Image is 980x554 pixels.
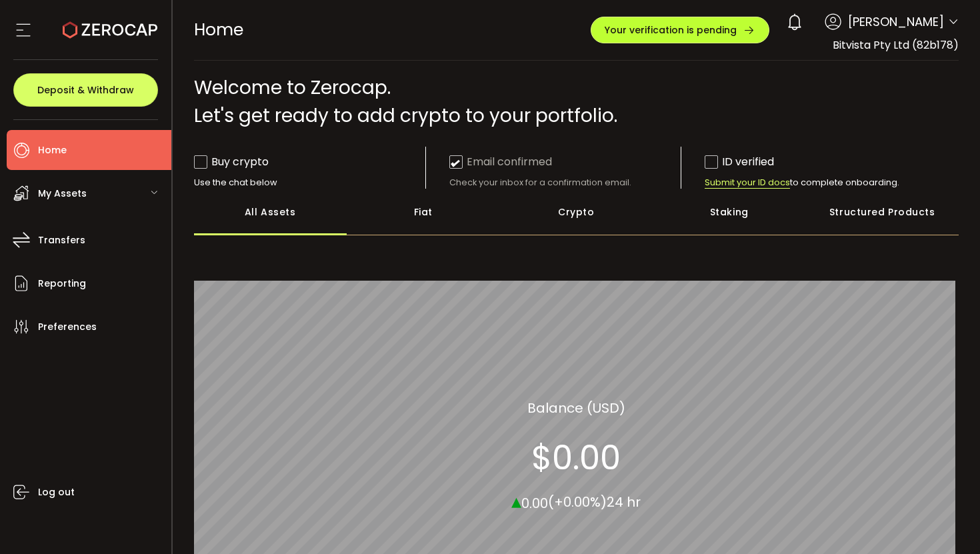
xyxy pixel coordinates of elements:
[347,189,500,235] div: Fiat
[527,397,625,417] section: Balance (USD)
[194,177,426,189] div: Use the chat below
[705,177,937,189] div: to complete onboarding.
[194,153,269,170] div: Buy crypto
[13,73,158,107] button: Deposit & Withdraw
[500,189,653,235] div: Crypto
[38,141,67,160] span: Home
[37,85,134,95] span: Deposit & Withdraw
[705,177,790,189] span: Submit your ID docs
[38,274,86,293] span: Reporting
[605,25,737,35] span: Your verification is pending
[38,483,75,502] span: Log out
[38,231,85,250] span: Transfers
[821,410,980,554] iframe: Chat Widget
[548,493,607,511] span: (+0.00%)
[705,153,774,170] div: ID verified
[806,189,959,235] div: Structured Products
[607,493,641,511] span: 24 hr
[833,37,959,53] span: Bitvista Pty Ltd (82b178)
[591,17,769,43] button: Your verification is pending
[38,317,97,337] span: Preferences
[653,189,806,235] div: Staking
[531,437,621,477] section: $0.00
[38,184,87,203] span: My Assets
[194,18,243,41] span: Home
[194,74,959,130] div: Welcome to Zerocap. Let's get ready to add crypto to your portfolio.
[194,189,347,235] div: All Assets
[449,153,552,170] div: Email confirmed
[449,177,681,189] div: Check your inbox for a confirmation email.
[848,13,944,31] span: [PERSON_NAME]
[511,486,521,515] span: ▴
[521,493,548,512] span: 0.00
